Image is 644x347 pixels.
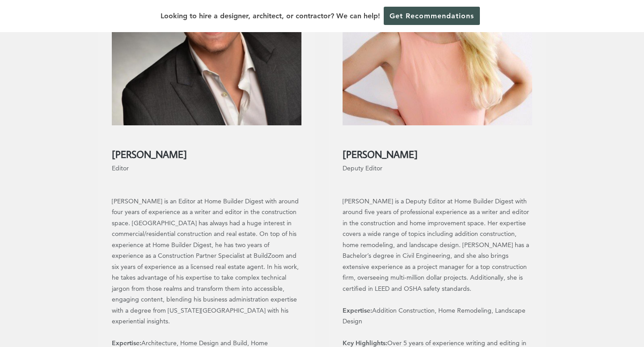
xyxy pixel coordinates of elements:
[343,139,533,161] h2: [PERSON_NAME]
[112,339,141,347] strong: Expertise:
[343,339,387,347] strong: Key Highlights:
[599,302,633,336] iframe: Drift Widget Chat Controller
[112,139,302,161] h2: [PERSON_NAME]
[343,306,372,314] strong: Expertise:
[384,7,480,25] a: Get Recommendations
